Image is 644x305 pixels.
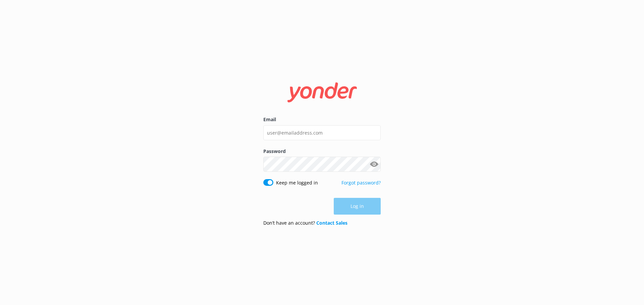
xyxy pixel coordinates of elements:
[263,148,381,155] label: Password
[341,179,381,186] a: Forgot password?
[263,116,381,123] label: Email
[263,125,381,140] input: user@emailaddress.com
[263,219,347,227] p: Don’t have an account?
[316,220,347,226] a: Contact Sales
[367,158,381,171] button: Show password
[276,179,318,186] label: Keep me logged in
